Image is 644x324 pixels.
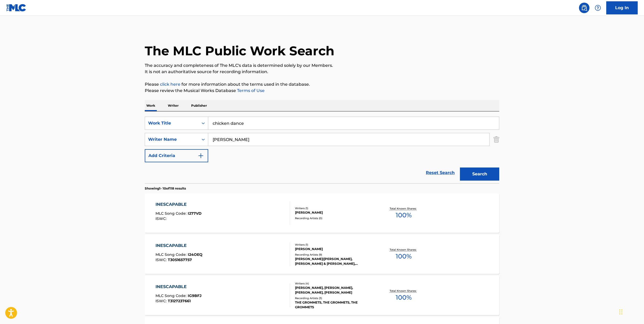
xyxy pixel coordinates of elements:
span: I277VD [188,211,202,216]
div: Recording Artists ( 3 ) [295,296,374,300]
span: I24OEQ [188,252,202,257]
div: Writers ( 4 ) [295,282,374,285]
div: INESCAPABLE [155,201,202,208]
span: T3051657757 [168,257,192,262]
a: INESCAPABLEMLC Song Code:I277VDISWC:Writers (1)[PERSON_NAME]Recording Artists (0)Total Known Shar... [145,193,499,233]
button: Search [460,168,499,181]
div: Recording Artists ( 9 ) [295,253,374,257]
img: help [595,5,601,11]
a: click here [160,82,180,87]
span: 100 % [396,210,412,220]
div: THE GROMMETS, THE GROMMETS, THE GROMMETS [295,300,374,310]
img: Delete Criterion [493,133,499,146]
div: Help [593,3,603,13]
a: INESCAPABLEMLC Song Code:IG9BFJISWC:T3127237661Writers (4)[PERSON_NAME], [PERSON_NAME], [PERSON_N... [145,276,499,315]
iframe: Chat Widget [618,299,644,324]
span: 100 % [396,252,412,261]
div: [PERSON_NAME] [295,247,374,251]
p: Please review the Musical Works Database [145,88,499,94]
span: T3127237661 [168,299,191,303]
p: Total Known Shares: [390,248,418,252]
span: 100 % [396,293,412,302]
span: ISWC : [155,299,168,303]
span: ISWC : [155,257,168,262]
p: Publisher [190,100,208,111]
img: MLC Logo [6,4,26,12]
span: IG9BFJ [188,293,202,298]
p: Total Known Shares: [390,207,418,210]
img: search [581,5,587,11]
img: 9d2ae6d4665cec9f34b9.svg [198,153,204,159]
p: Showing 1 - 10 of 118 results [145,186,186,191]
h1: The MLC Public Work Search [145,43,334,59]
div: [PERSON_NAME] [295,210,374,215]
p: It is not an authoritative source for recording information. [145,69,499,75]
div: Drag [619,304,622,320]
div: Recording Artists ( 0 ) [295,216,374,220]
span: MLC Song Code : [155,293,188,298]
p: Total Known Shares: [390,289,418,293]
a: Reset Search [423,167,457,179]
div: [PERSON_NAME]|[PERSON_NAME], [PERSON_NAME] & [PERSON_NAME], [PERSON_NAME]|[PERSON_NAME], [PERSON_... [295,257,374,266]
div: Work Title [148,120,195,126]
p: Work [145,100,157,111]
button: Add Criteria [145,149,208,162]
div: INESCAPABLE [155,284,202,290]
a: INESCAPABLEMLC Song Code:I24OEQISWC:T3051657757Writers (1)[PERSON_NAME]Recording Artists (9)[PERS... [145,235,499,274]
p: Writer [166,100,180,111]
form: Search Form [145,117,499,183]
div: Writer Name [148,136,195,143]
a: Terms of Use [236,88,265,93]
span: ISWC : [155,216,168,221]
span: MLC Song Code : [155,211,188,216]
p: Please for more information about the terms used in the database. [145,81,499,88]
div: Writers ( 1 ) [295,206,374,210]
div: Writers ( 1 ) [295,243,374,247]
div: INESCAPABLE [155,242,202,249]
a: Log In [606,1,638,14]
span: MLC Song Code : [155,252,188,257]
a: Public Search [579,3,589,13]
div: [PERSON_NAME], [PERSON_NAME], [PERSON_NAME], [PERSON_NAME] [295,285,374,295]
p: The accuracy and completeness of The MLC's data is determined solely by our Members. [145,62,499,69]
